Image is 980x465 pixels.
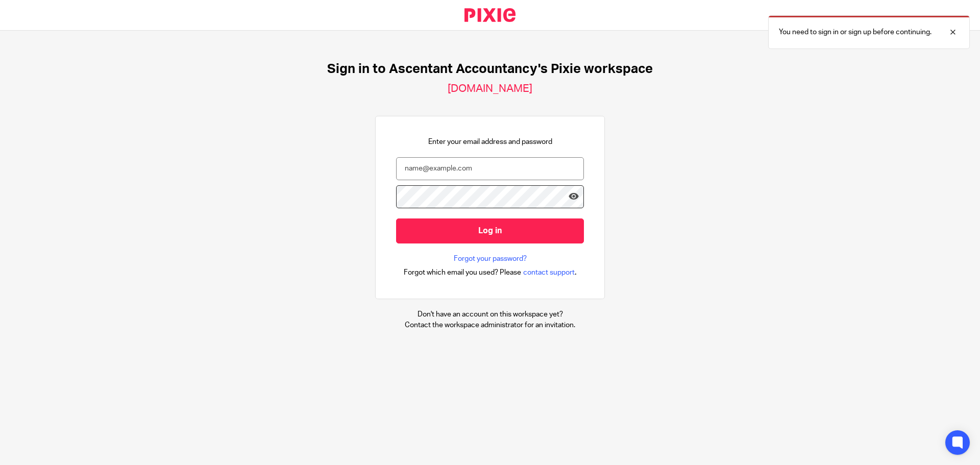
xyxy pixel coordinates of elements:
p: Contact the workspace administrator for an invitation. [405,320,575,330]
p: You need to sign in or sign up before continuing. [779,27,932,37]
input: Log in [396,218,584,243]
input: name@example.com [396,157,584,180]
a: Forgot your password? [454,254,527,264]
h2: [DOMAIN_NAME] [448,82,532,95]
span: Forgot which email you used? Please [404,267,521,278]
h1: Sign in to Ascentant Accountancy's Pixie workspace [327,61,653,77]
span: contact support [523,267,575,278]
div: . [404,266,577,278]
p: Enter your email address and password [428,137,552,147]
p: Don't have an account on this workspace yet? [405,309,575,320]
